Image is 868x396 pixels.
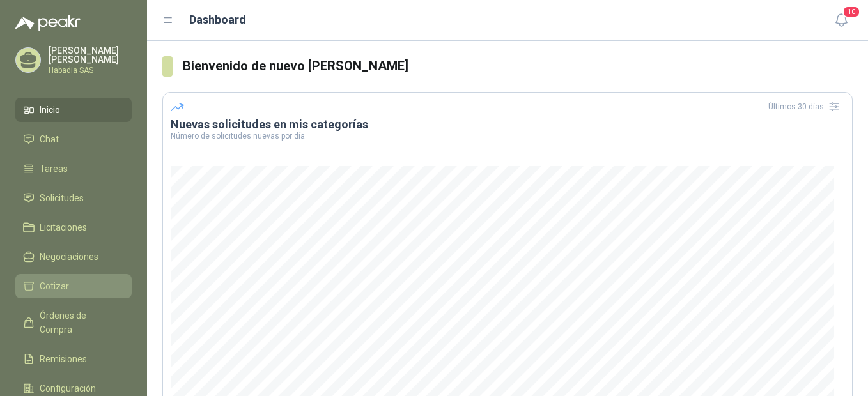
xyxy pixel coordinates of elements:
h3: Nuevas solicitudes en mis categorías [171,117,844,132]
p: Habadia SAS [49,66,132,74]
span: Solicitudes [40,191,84,205]
a: Negociaciones [15,245,132,269]
span: Chat [40,132,59,146]
a: Órdenes de Compra [15,303,132,342]
span: Inicio [40,103,60,117]
a: Remisiones [15,347,132,371]
a: Inicio [15,98,132,122]
span: Cotizar [40,279,69,293]
img: Logo peakr [15,15,81,31]
span: 10 [842,6,860,18]
h3: Bienvenido de nuevo [PERSON_NAME] [183,56,853,76]
a: Licitaciones [15,215,132,240]
a: Chat [15,127,132,151]
button: 10 [830,9,853,32]
span: Configuración [40,381,96,395]
a: Tareas [15,156,132,181]
p: [PERSON_NAME] [PERSON_NAME] [49,46,132,64]
a: Cotizar [15,274,132,298]
span: Órdenes de Compra [40,308,120,337]
span: Negociaciones [40,250,98,264]
div: Últimos 30 días [768,96,844,117]
span: Remisiones [40,352,87,366]
a: Solicitudes [15,186,132,210]
p: Número de solicitudes nuevas por día [171,132,844,140]
span: Licitaciones [40,220,87,234]
span: Tareas [40,162,68,176]
h1: Dashboard [189,11,246,29]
